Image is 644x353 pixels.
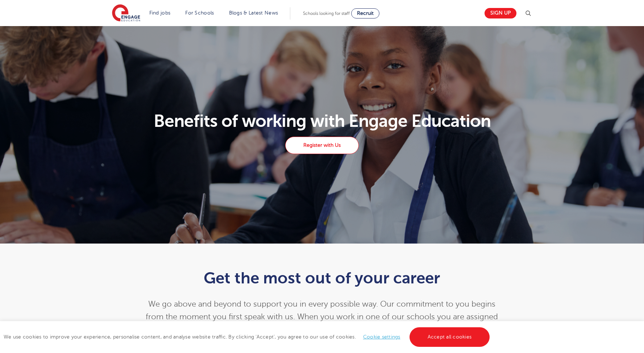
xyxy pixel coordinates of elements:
[303,11,350,16] span: Schools looking for staff
[410,327,490,347] a: Accept all cookies
[149,10,171,16] a: Find jobs
[108,112,536,130] h1: Benefits of working with Engage Education
[357,11,374,16] span: Recruit
[4,334,491,340] span: We use cookies to improve your experience, personalise content, and analyse website traffic. By c...
[351,8,379,18] a: Recruit
[363,334,400,340] a: Cookie settings
[285,137,358,154] a: Register with Us
[185,10,214,16] a: For Schools
[229,10,278,16] a: Blogs & Latest News
[485,8,516,18] a: Sign up
[112,4,140,22] img: Engage Education
[144,269,500,287] h1: Get the most out of your career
